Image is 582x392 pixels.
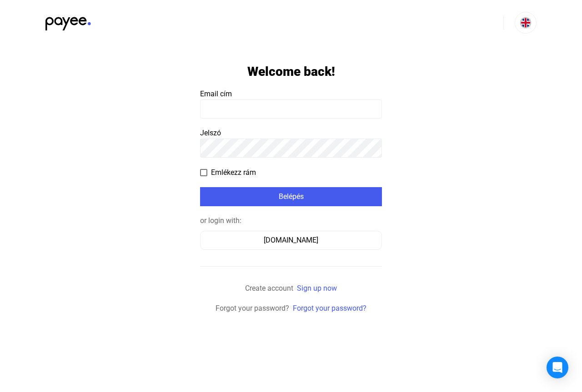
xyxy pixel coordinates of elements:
[247,64,335,79] h1: Welcome back!
[520,17,531,28] img: EN
[515,12,537,34] button: EN
[211,167,256,178] span: Emlékezz rám
[200,89,232,98] span: Email cím
[200,129,221,137] span: Jelszó
[203,235,379,246] div: [DOMAIN_NAME]
[200,231,382,250] button: [DOMAIN_NAME]
[45,12,91,30] img: black-payee-blue-dot.svg
[200,187,382,206] button: Belépés
[293,304,366,313] a: Forgot your password?
[245,284,293,293] span: Create account
[200,215,382,226] div: or login with:
[547,357,568,378] div: Open Intercom Messenger
[200,236,382,244] a: [DOMAIN_NAME]
[216,304,289,313] span: Forgot your password?
[203,191,379,202] div: Belépés
[297,284,337,293] a: Sign up now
